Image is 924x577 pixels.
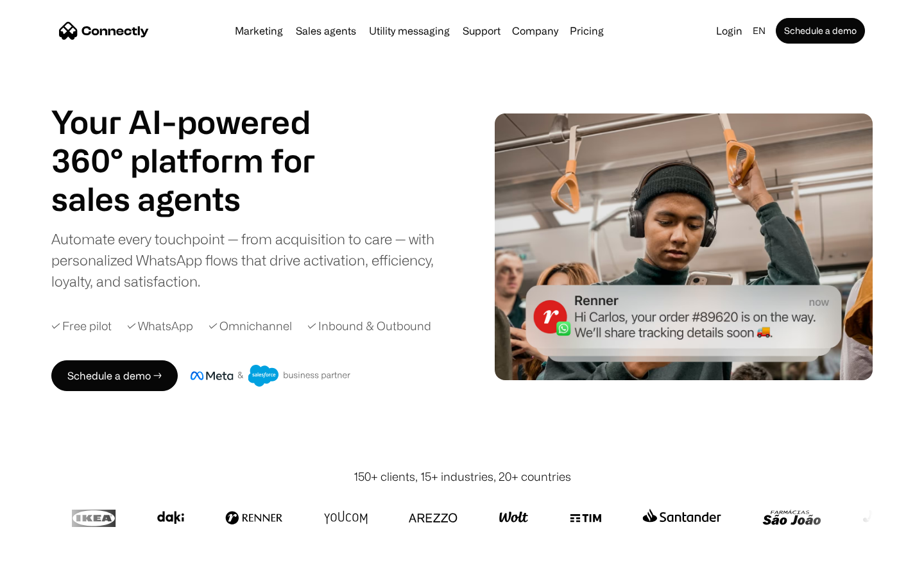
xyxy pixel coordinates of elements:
[13,553,77,573] aside: Language selected: English
[354,468,571,485] div: 150+ clients, 15+ industries, 20+ countries
[51,360,178,391] a: Schedule a demo →
[51,180,346,218] h1: sales agents
[191,365,351,387] img: Meta and Salesforce business partner badge.
[364,26,455,36] a: Utility messaging
[291,26,361,36] a: Sales agents
[209,317,292,335] div: ✓ Omnichannel
[458,26,506,36] a: Support
[127,317,193,335] div: ✓ WhatsApp
[51,228,456,292] div: Automate every touchpoint — from acquisition to care — with personalized WhatsApp flows that driv...
[565,26,609,36] a: Pricing
[307,317,431,335] div: ✓ Inbound & Outbound
[51,317,112,335] div: ✓ Free pilot
[776,18,865,44] a: Schedule a demo
[26,555,77,573] ul: Language list
[51,103,346,180] h1: Your AI-powered 360° platform for
[753,22,766,40] div: en
[711,22,748,40] a: Login
[230,26,288,36] a: Marketing
[512,22,558,40] div: Company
